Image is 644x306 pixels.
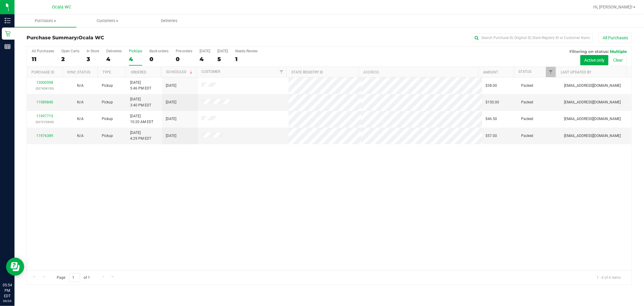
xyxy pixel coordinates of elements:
span: [DATE] [166,116,176,122]
p: 05:54 PM EDT [3,282,12,299]
button: Active only [580,55,608,65]
a: Type [102,70,111,74]
div: Open Carts [61,49,79,53]
span: Multiple [610,49,627,54]
span: Not Applicable [77,134,84,138]
inline-svg: Retail [5,31,11,37]
div: 2 [61,56,79,63]
th: Address [358,67,478,77]
button: N/A [77,99,84,105]
span: [DATE] 10:20 AM EDT [130,113,153,125]
a: Customers [76,15,138,27]
div: 4 [200,56,210,63]
h3: Purchase Summary: [27,35,228,41]
span: Packed [521,116,533,122]
span: Ocala WC [78,35,104,41]
a: Customer [201,70,220,74]
span: $38.00 [486,83,497,89]
div: 4 [106,56,122,63]
span: Not Applicable [77,100,84,104]
a: 11997715 [36,114,53,118]
div: [DATE] [217,49,228,53]
span: Pickup [102,116,113,122]
a: Purchase ID [31,70,54,74]
span: [DATE] 3:40 PM EDT [130,96,151,108]
span: Packed [521,133,533,139]
span: Packed [521,83,533,89]
div: 0 [176,56,192,63]
div: All Purchases [32,49,54,53]
span: [DATE] 5:46 PM EDT [130,80,151,91]
iframe: Resource center [6,258,24,276]
span: [EMAIL_ADDRESS][DOMAIN_NAME] [564,99,621,105]
span: 1 - 4 of 4 items [592,273,626,282]
div: Deliveries [106,49,122,53]
a: Sync Status [67,70,90,74]
span: Not Applicable [77,117,84,121]
inline-svg: Reports [5,44,11,50]
span: [DATE] [166,99,176,105]
span: [EMAIL_ADDRESS][DOMAIN_NAME] [564,83,621,89]
div: Needs Review [235,49,258,53]
div: 4 [129,56,142,63]
a: Filter [276,67,286,77]
p: 09/24 [3,299,12,303]
span: Deliveries [153,18,186,24]
div: Pre-orders [176,49,192,53]
span: [DATE] [166,133,176,139]
button: N/A [77,116,84,122]
input: Search Purchase ID, Original ID, State Registry ID or Customer Name... [472,33,593,42]
span: [EMAIL_ADDRESS][DOMAIN_NAME] [564,133,621,139]
span: Pickup [102,99,113,105]
span: Ocala WC [52,5,71,10]
a: 12000598 [36,80,53,85]
a: Amount [483,70,498,74]
a: Filter [546,67,556,77]
span: $150.00 [486,99,499,105]
a: 11976389 [36,134,53,138]
a: Purchases [14,15,76,27]
button: N/A [77,83,84,89]
div: In Store [87,49,99,53]
span: Pickup [102,83,113,89]
span: [DATE] [166,83,176,89]
div: Back-orders [149,49,168,53]
div: 0 [149,56,168,63]
a: Last Updated By [561,70,591,74]
span: [EMAIL_ADDRESS][DOMAIN_NAME] [564,116,621,122]
span: Packed [521,99,533,105]
span: Filtering on status: [569,49,609,54]
button: All Purchases [599,33,632,43]
button: Clear [609,55,627,65]
a: Ordered [131,70,146,74]
p: (327272909) [30,119,59,125]
div: 5 [217,56,228,63]
a: Deliveries [138,15,200,27]
div: 1 [235,56,258,63]
span: Purchases [14,18,76,24]
span: $57.00 [486,133,497,139]
a: Scheduled [166,70,194,74]
div: 3 [87,56,99,63]
span: Customers [77,18,138,24]
a: Status [518,70,531,74]
a: 11989840 [36,100,53,104]
span: Hi, [PERSON_NAME]! [593,5,633,9]
p: (327428153) [30,86,59,91]
inline-svg: Inventory [5,18,11,24]
span: $46.50 [486,116,497,122]
span: Not Applicable [77,83,84,88]
button: N/A [77,133,84,139]
span: Page of 1 [52,273,95,282]
div: 11 [32,56,54,63]
span: Pickup [102,133,113,139]
a: State Registry ID [291,70,323,74]
div: [DATE] [200,49,210,53]
input: 1 [69,273,80,282]
span: [DATE] 4:29 PM EDT [130,130,151,142]
div: PickUps [129,49,142,53]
